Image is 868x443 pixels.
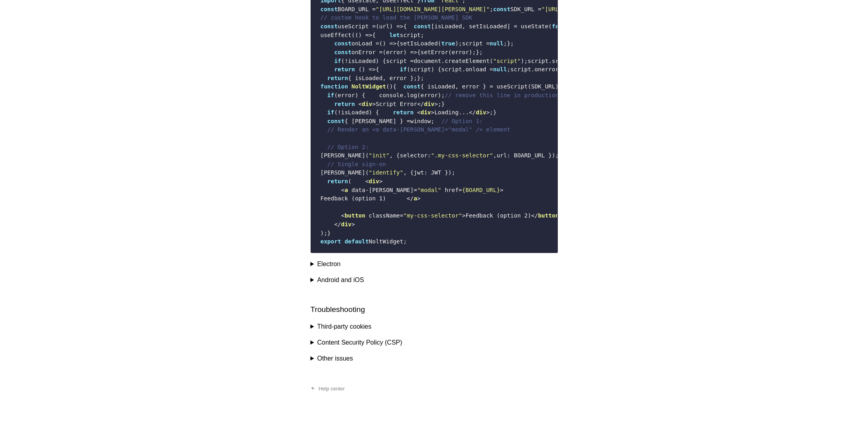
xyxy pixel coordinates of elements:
[493,6,510,12] span: const
[445,92,559,98] span: // remove this line in production
[403,169,413,176] span: , {
[358,66,376,73] span: () =>
[431,118,435,124] span: ;
[465,212,531,219] span: Feedback (option 2)
[321,169,369,176] span: [PERSON_NAME](
[321,14,472,21] span: // custom hook to load the [PERSON_NAME] SDK
[510,66,566,73] span: script.onerror =
[427,152,431,159] span: :
[441,58,493,64] span: .createElement(
[304,382,351,395] a: Help center
[327,126,510,133] span: // Render an <a data-[PERSON_NAME]="modal" /> element
[338,6,376,12] span: BOARD_URL =
[396,40,400,47] span: {
[407,66,441,73] span: (script) {
[493,66,507,73] span: null
[438,101,441,107] span: ;
[386,58,413,64] span: script =
[341,58,386,64] span: (!isLoaded) {
[311,275,558,285] summary: Android and iOS
[486,109,490,116] span: >
[424,169,455,176] span: : JWT });
[410,118,431,124] span: window
[351,40,379,47] span: onLoad =
[351,49,382,55] span: onError =
[376,6,490,12] span: "[URL][DOMAIN_NAME][PERSON_NAME]"
[441,40,455,47] span: true
[382,49,386,55] span: (
[390,32,400,38] span: let
[493,58,521,64] span: "script"
[334,49,351,55] span: const
[341,212,344,219] span: <
[507,66,510,73] span: ;
[311,259,558,269] summary: Electron
[531,212,538,219] span: </
[441,118,483,124] span: // Option 1:
[369,212,400,219] span: className
[311,304,558,316] h2: Troubleshooting
[321,238,341,245] span: export
[338,23,376,29] span: useScript =
[469,109,476,116] span: </
[541,6,655,12] span: "[URL][DOMAIN_NAME][PERSON_NAME]"
[413,169,424,176] span: jwt
[321,23,338,29] span: const
[341,187,344,193] span: <
[372,101,376,107] span: >
[445,187,459,193] span: href
[490,40,504,47] span: null
[390,23,403,29] span: ) =>
[327,118,344,124] span: const
[355,32,372,38] span: () =>
[431,109,435,116] span: >
[334,66,355,73] span: return
[334,221,341,227] span: </
[376,66,379,73] span: {
[341,221,351,227] span: div
[379,92,403,98] span: console
[369,152,390,159] span: "init"
[379,40,396,47] span: () =>
[417,187,441,193] span: "modal"
[386,83,390,90] span: (
[334,40,351,47] span: const
[327,75,348,81] span: return
[390,83,393,90] span: )
[321,152,369,159] span: [PERSON_NAME](
[413,187,417,193] span: =
[490,6,493,12] span: ;
[344,187,348,193] span: a
[393,109,413,116] span: return
[334,58,341,64] span: if
[379,178,383,184] span: >
[334,92,365,98] span: (error) {
[431,23,552,29] span: [isLoaded, setIsLoaded] = useState(
[334,101,355,107] span: return
[521,58,527,64] span: );
[434,101,438,107] span: >
[493,152,497,159] span: ,
[417,101,424,107] span: </
[413,58,441,64] span: document
[403,49,417,55] span: ) =>
[386,49,403,55] span: error
[424,101,434,107] span: div
[510,6,541,12] span: SDK_URL =
[393,83,396,90] span: {
[400,212,403,219] span: =
[369,178,379,184] span: div
[372,32,376,38] span: {
[434,109,469,116] span: Loading...
[462,187,500,193] span: {BOARD_URL}
[334,109,379,116] span: (!isLoaded) {
[476,109,486,116] span: div
[369,238,407,245] span: NoltWidget;
[379,23,390,29] span: url
[462,40,490,47] span: script =
[352,187,414,193] span: data-[PERSON_NAME]
[390,152,400,159] span: , {
[400,66,407,73] span: if
[365,178,369,184] span: <
[431,152,493,159] span: ".my-css-selector"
